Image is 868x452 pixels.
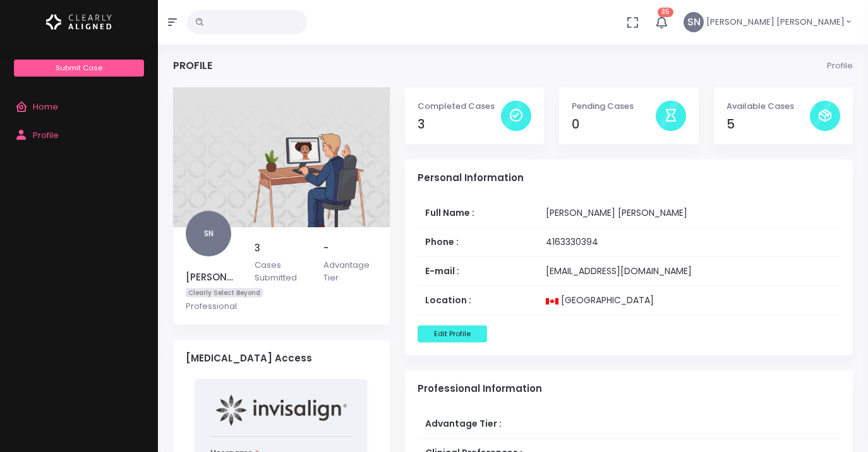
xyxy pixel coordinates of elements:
[418,257,538,286] th: E-mail :
[186,288,263,298] span: Clearly Select Beyond
[726,100,810,113] p: Available Cases
[33,129,59,141] span: Profile
[418,100,501,113] p: Completed Cases
[538,257,840,286] td: [EMAIL_ADDRESS][DOMAIN_NAME]
[33,101,58,113] span: Home
[323,259,377,284] p: Advantage Tier
[418,199,538,228] th: Full Name :
[418,325,487,342] button: Edit Profile
[706,16,845,28] span: [PERSON_NAME] [PERSON_NAME]
[572,100,655,113] p: Pending Cases
[572,117,655,132] h4: 0
[538,286,840,315] td: [GEOGRAPHIC_DATA]
[684,12,704,32] span: SN
[418,228,538,257] th: Phone :
[827,60,853,72] li: Profile
[418,117,501,132] h4: 3
[186,272,239,283] h5: [PERSON_NAME] [PERSON_NAME]
[46,9,112,35] img: Logo Horizontal
[173,60,212,72] h4: Profile
[14,60,143,77] a: Submit Case
[186,211,231,256] span: SN
[186,300,239,313] p: Professional
[186,353,377,364] h4: [MEDICAL_DATA] Access
[538,199,840,228] td: [PERSON_NAME] [PERSON_NAME]
[255,259,308,284] p: Cases Submitted
[538,228,840,257] td: 4163330394
[418,410,790,439] th: Advantage Tier :
[726,117,810,132] h4: 5
[323,242,377,254] h5: -
[215,394,347,426] img: invisalign-home-primary-logo.png
[418,286,538,315] th: Location :
[418,172,840,184] h4: Personal Information
[255,242,308,254] h5: 3
[546,298,558,304] img: ca.svg
[658,8,673,17] span: 35
[418,383,840,394] h4: Professional Information
[56,63,102,73] span: Submit Case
